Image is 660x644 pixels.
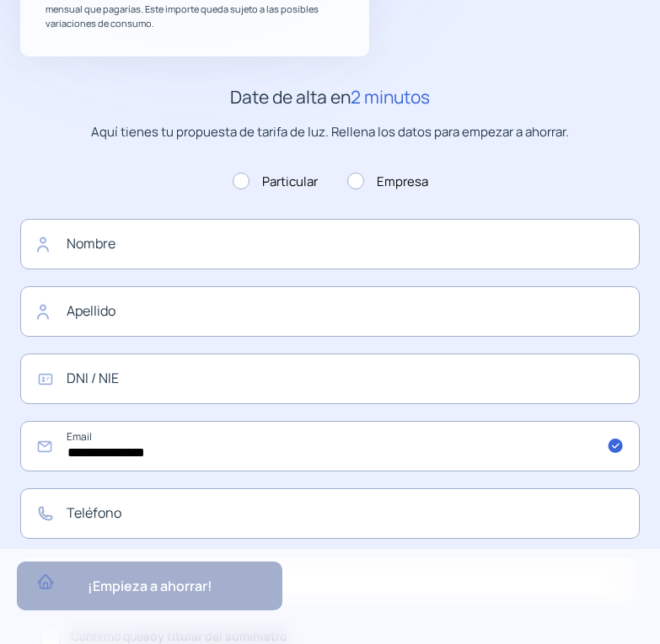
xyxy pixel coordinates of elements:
[20,122,640,142] p: Aquí tienes tu propuesta de tarifa de luz. Rellena los datos para empezar a ahorrar.
[233,172,318,192] label: Particular
[20,83,640,112] h2: Date de alta en
[347,172,428,192] label: Empresa
[351,85,430,109] span: 2 minutos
